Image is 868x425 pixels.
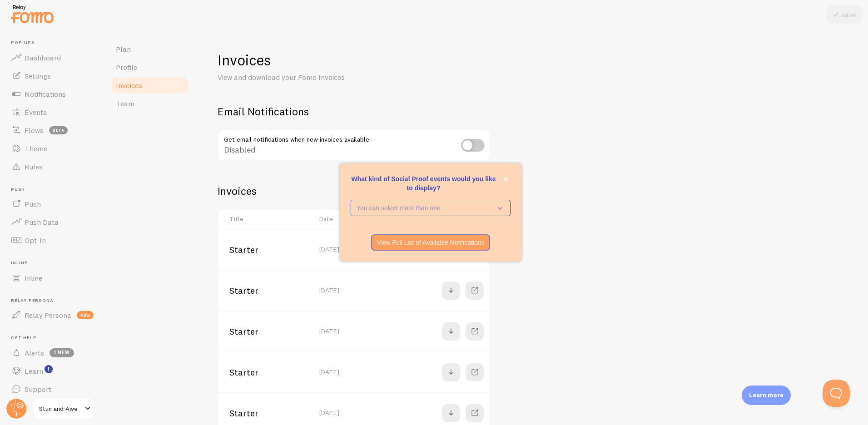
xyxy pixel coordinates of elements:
span: Team [116,99,134,108]
td: Starter [218,229,314,270]
span: Invoices [116,81,142,90]
span: Relay Persona [11,298,99,304]
span: Alerts [25,348,44,357]
a: Plan [110,40,190,58]
a: Dashboard [5,49,99,67]
h2: Email Notifications [218,104,490,119]
iframe: Help Scout Beacon - Open [823,380,850,407]
span: Rules [25,162,43,171]
span: new [77,311,94,319]
span: Plan [116,44,131,54]
td: Starter [218,270,314,311]
a: Events [5,103,99,121]
button: View Full List of Available Notifications [371,234,490,251]
a: Theme [5,139,99,158]
span: Relay Persona [25,311,71,320]
a: Alerts 1 new [5,344,99,362]
a: Team [110,94,190,113]
button: You can select more than one [351,200,511,216]
h2: Invoices [218,184,846,198]
a: Profile [110,58,190,76]
td: [DATE] [314,270,379,311]
span: Get Help [11,335,99,341]
div: Learn more [742,385,791,405]
td: Starter [218,311,314,351]
a: Learn [5,362,99,380]
span: Push Data [25,217,59,227]
span: Events [25,108,47,117]
a: Inline [5,269,99,287]
span: Learn [25,366,43,376]
svg: <p>Watch New Feature Tutorials!</p> [45,365,53,373]
span: beta [49,126,68,134]
button: close, [501,174,511,184]
span: Push [11,187,99,193]
p: Learn more [749,391,784,400]
p: View and download your Fomo Invoices [218,72,436,83]
p: What kind of Social Proof events would you like to display? [351,174,511,193]
a: Settings [5,67,99,85]
div: What kind of Social Proof events would you like to display? [340,163,521,262]
td: [DATE] [314,311,379,351]
td: [DATE] [314,229,379,270]
span: Push [25,199,41,208]
span: 1 new [50,348,74,357]
a: Stun and Awe [33,398,94,420]
th: Title [218,210,314,229]
td: Starter [218,351,314,392]
div: Disabled [218,129,490,163]
span: Dashboard [25,53,61,62]
a: Support [5,380,99,398]
p: You can select more than one [357,203,492,212]
a: Flows beta [5,121,99,139]
a: Invoices [110,76,190,94]
span: Inline [25,273,42,282]
a: Push Data [5,213,99,231]
a: Relay Persona new [5,306,99,324]
a: Push [5,195,99,213]
a: Rules [5,158,99,176]
th: Date [314,210,379,229]
span: Stun and Awe [39,403,82,414]
img: fomo-relay-logo-orange.svg [10,2,55,25]
span: Opt-In [25,236,46,245]
span: Pop-ups [11,40,99,46]
a: Opt-In [5,231,99,249]
h1: Invoices [218,51,846,69]
a: Notifications [5,85,99,103]
span: Notifications [25,89,66,99]
p: View Full List of Available Notifications [377,238,485,247]
span: Flows [25,126,44,135]
span: Inline [11,260,99,266]
span: Settings [25,71,51,80]
span: Support [25,385,51,394]
td: [DATE] [314,351,379,392]
span: Profile [116,63,137,72]
span: Theme [25,144,47,153]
